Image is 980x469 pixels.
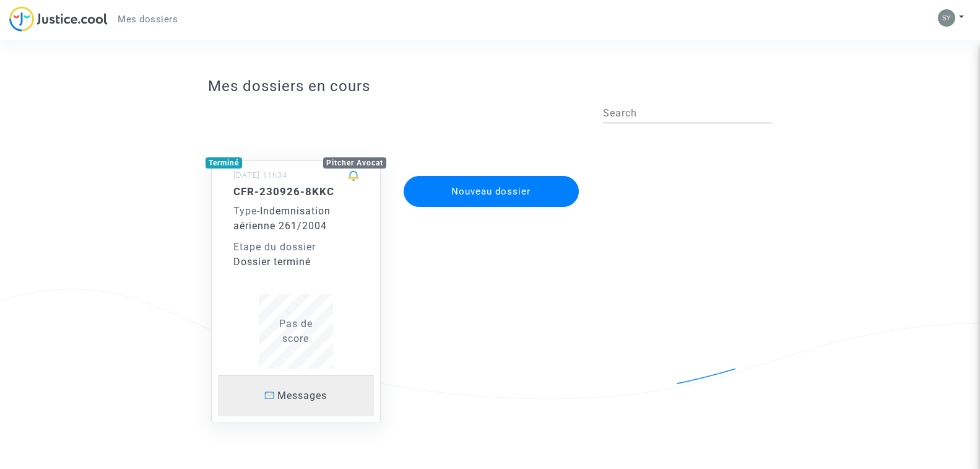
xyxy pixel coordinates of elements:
div: Dossier terminé [233,255,358,270]
img: jc-logo.svg [9,6,108,32]
a: TerminéPitcher Avocat[DATE] 11h34CFR-230926-8KKCType-Indemnisation aérienne 261/2004Etape du doss... [199,136,393,423]
div: Pitcher Avocat [323,157,386,169]
a: Messages [218,375,374,416]
img: 4cbacb635473f8122cdadf87fe679ec4 [938,9,955,27]
span: Indemnisation aérienne 261/2004 [233,205,331,232]
span: Type [233,205,257,217]
span: - [233,205,260,217]
small: [DATE] 11h34 [233,170,287,180]
h5: CFR-230926-8KKC [233,185,358,198]
a: Mes dossiers [108,10,188,28]
span: Messages [277,390,327,401]
div: Terminé [206,157,242,169]
span: Pas de score [279,318,313,344]
span: Mes dossiers [118,14,178,25]
div: Etape du dossier [233,240,358,255]
button: Nouveau dossier [404,176,579,207]
h3: Mes dossiers en cours [208,77,772,95]
a: Nouveau dossier [402,168,581,180]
